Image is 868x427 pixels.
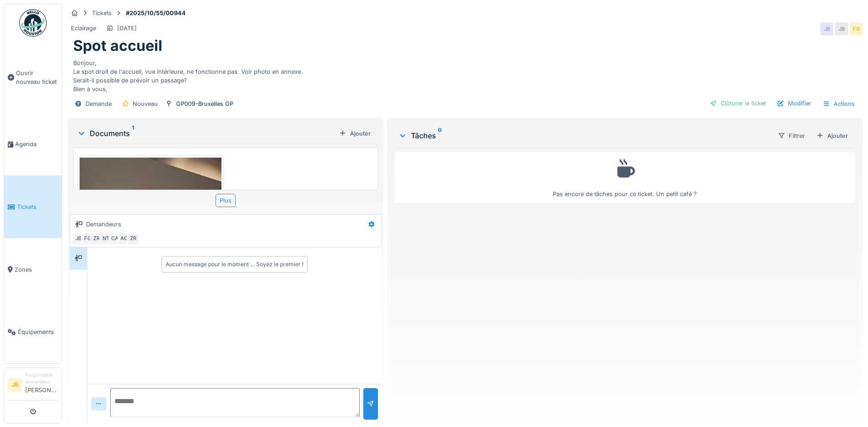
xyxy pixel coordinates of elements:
div: Plus [216,194,236,207]
div: ZR [127,232,140,245]
div: Aucun message pour le moment … Soyez le premier ! [166,260,303,268]
div: Nouveau [133,99,158,108]
div: Responsable demandeur [25,372,58,386]
div: NT [99,232,112,245]
div: Actions [819,97,859,110]
div: FG [81,232,94,245]
a: Zones [4,238,62,301]
div: Eclairage [71,24,96,33]
span: Zones [15,265,58,274]
li: JB [8,378,22,392]
sup: 1 [132,128,134,139]
img: ljejiefrpr9gbaoir2dlxzx1uyyf [80,158,221,347]
a: Agenda [4,113,62,176]
div: Modifier [773,97,815,109]
div: GP009-Bruxelles GP [176,99,233,108]
a: Ouvrir nouveau ticket [4,42,62,113]
div: Pas encore de tâches pour ce ticket. Un petit café ? [400,156,849,199]
h1: Spot accueil [73,37,162,55]
a: Tickets [4,175,62,238]
div: FG [850,22,863,35]
div: Ajouter [335,127,374,140]
div: JB [835,22,848,35]
img: Badge_color-CXgf-gQk.svg [19,9,47,37]
strong: #2025/10/55/00944 [122,9,189,17]
a: Équipements [4,301,62,363]
div: CA [108,232,121,245]
div: JB [72,232,85,245]
div: Demandeurs [86,220,121,229]
div: Bonjour, Le spot droit de l'accueil, vue intérieure, ne fonctionne pas. Voir photo en annexe. Ser... [73,55,857,94]
div: [DATE] [117,24,137,33]
span: Tickets [17,203,58,211]
div: Demande [86,99,112,108]
li: [PERSON_NAME] [25,372,58,398]
div: Ajouter [813,130,852,142]
a: JB Responsable demandeur[PERSON_NAME] [8,372,58,400]
div: Tâches [398,130,770,141]
div: Tickets [92,9,112,17]
div: AG [118,232,130,245]
span: Agenda [15,140,58,148]
div: JB [820,22,833,35]
div: ZR [90,232,103,245]
div: Filtrer [774,129,809,142]
div: Clôturer le ticket [706,97,770,109]
sup: 0 [438,130,442,141]
span: Ouvrir nouveau ticket [16,69,58,86]
span: Équipements [18,328,58,336]
div: Documents [77,128,335,139]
